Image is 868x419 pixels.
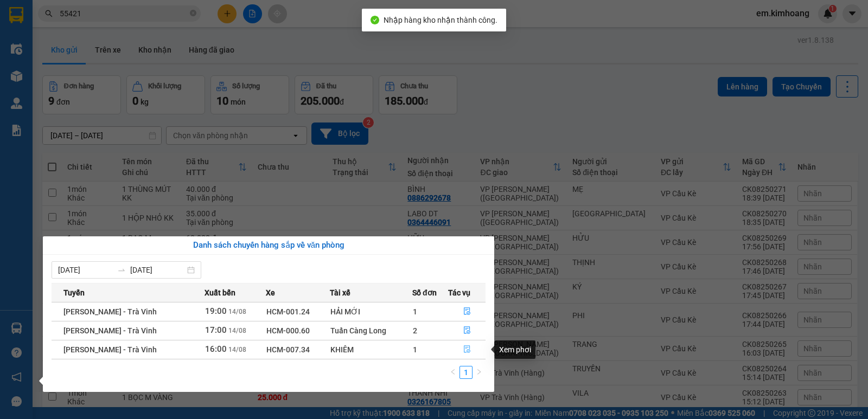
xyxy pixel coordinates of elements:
span: 14/08 [228,346,246,353]
span: Tài xế [330,287,350,299]
span: GIAO: [4,70,26,81]
span: VP [PERSON_NAME] ([GEOGRAPHIC_DATA]) [4,36,109,57]
span: BÌNH [58,59,78,69]
p: NHẬN: [4,36,158,57]
div: Tuấn Càng Long [330,325,412,337]
span: [PERSON_NAME] - Trà Vinh [63,307,157,316]
div: KHIÊM [330,344,412,356]
span: 19:00 [205,306,227,316]
button: left [446,366,459,379]
span: HCM-001.24 [266,307,310,316]
span: HCM-007.34 [266,345,310,354]
span: VP Cầu Kè - [22,21,80,31]
span: [PERSON_NAME] - Trà Vinh [63,326,157,335]
input: Đến ngày [130,264,185,276]
p: GỬI: [4,21,158,31]
div: Danh sách chuyến hàng sắp về văn phòng [52,239,486,252]
span: Xuất bến [205,287,235,299]
button: file-done [449,341,485,358]
span: file-done [463,307,471,316]
span: Nhập hàng kho nhận thành công. [384,16,497,24]
span: 0886292678 - [4,59,78,69]
span: file-done [463,345,471,354]
div: Xem phơi [495,340,535,359]
li: Next Page [473,366,486,379]
span: file-done [463,326,471,335]
span: to [117,266,126,274]
li: Previous Page [446,366,459,379]
span: 1 [413,307,417,316]
button: right [473,366,486,379]
button: file-done [449,303,485,320]
span: 16:00 [205,344,227,354]
span: right [476,369,482,375]
li: 1 [459,366,473,379]
span: 1 [413,345,417,354]
strong: BIÊN NHẬN GỬI HÀNG [36,6,126,16]
a: 1 [460,366,472,378]
span: Xe [266,287,275,299]
span: 2 [413,326,417,335]
span: 14/08 [228,308,246,315]
span: Tác vụ [448,287,470,299]
span: MẸ [68,21,80,31]
button: file-done [449,322,485,339]
span: 17:00 [205,325,227,335]
span: [PERSON_NAME] - Trà Vinh [63,345,157,354]
input: Từ ngày [58,264,113,276]
span: Tuyến [63,287,85,299]
span: swap-right [117,266,126,274]
span: check-circle [371,16,379,24]
span: 14/08 [228,327,246,334]
span: Số đơn [412,287,437,299]
span: HCM-000.60 [266,326,310,335]
span: left [450,369,456,375]
div: HẢI MỚI [330,306,412,318]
